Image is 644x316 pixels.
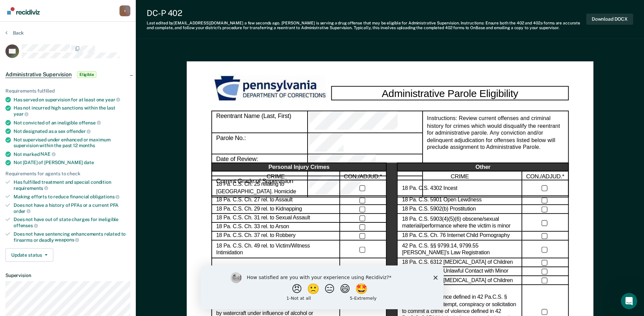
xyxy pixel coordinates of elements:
div: t [119,5,130,16]
div: Parole No.: [211,133,308,154]
label: 18 Pa. C.S. Ch. 31 rel. to Sexual Assault [216,215,310,222]
div: DC-P 402 [147,8,586,18]
span: Eligible [77,71,96,78]
label: 18 Pa. C.S. 6320 [MEDICAL_DATA] of Children [402,277,513,284]
label: 18 Pa. C.S. 5902(b) Prostitution [402,206,476,213]
div: Parole No.: [308,133,422,154]
span: offense [79,120,101,125]
div: Requirements fulfilled [5,88,130,94]
dt: Supervision [5,273,130,278]
label: 42 Pa. C.S. §§ 9799.14, 9799.55 [PERSON_NAME]’s Law Registration [402,242,517,257]
span: months [79,143,95,148]
div: Not convicted of an ineligible [14,120,130,126]
label: 18 Pa. C.S. Ch. 49 rel. to Victim/Witness Intimidation [216,242,335,257]
div: Not supervised under enhanced or maximum supervision within the past 12 [14,137,130,149]
div: Has served on supervision for at least one [14,97,130,103]
label: 18 Pa. C.S. Ch. 25 relating to [GEOGRAPHIC_DATA]. Homicide [216,181,335,195]
span: offender [67,129,91,134]
div: Instructions: Review current offenses and criminal history for crimes which would disqualify the ... [422,111,569,197]
span: date [84,160,94,165]
div: Not designated as a sex [14,128,130,134]
div: Date of Review: [308,154,422,176]
button: Back [5,30,24,36]
label: 18 Pa. C.S. 6318 Unlawful Contact with Minor [402,268,508,275]
div: CRIME [397,172,522,180]
span: a few seconds ago [244,21,279,25]
label: 18 Pa. C.S. Ch. 33 rel. to Arson [216,223,289,231]
span: year [14,111,29,117]
label: 18 Pa. C.S. 6312 [MEDICAL_DATA] of Children [402,259,513,266]
div: Does not have a history of PFAs or a current PFA order [14,202,130,214]
span: NAE [40,151,55,157]
div: Reentrant Name (Last, First) [211,111,308,133]
div: Date of Review: [211,154,308,176]
label: 18 Pa. C.S. Ch. 27 rel. to Assault [216,197,292,204]
div: Making efforts to reduce financial [14,194,130,200]
label: 18 Pa. C.S. Ch. 37 rel. to Robbery [216,233,295,240]
div: Reentrant Name (Last, First) [308,111,422,133]
label: 18 Pa. C.S. 4302 Incest [402,185,457,192]
span: obligations [90,194,119,199]
div: Personal Injury Crimes [211,163,386,172]
div: Requirements for agents to check [5,171,130,177]
div: CON./ADJUD.* [340,172,386,180]
div: Has not incurred high sanctions within the last [14,105,130,117]
span: Administrative Supervision [5,71,72,78]
span: offenses [14,223,38,228]
iframe: Survey by Kim from Recidiviz [201,265,444,309]
label: 18 Pa. C.S. Ch. 29 rel. to Kidnapping [216,206,302,213]
label: 18 Pa. C.S. 5901 Open Lewdness [402,197,481,204]
span: weapons [55,237,79,242]
div: CON./ADJUD.* [522,172,569,180]
iframe: Intercom live chat [621,293,637,309]
label: 18 Pa. C.S. Ch. 76 Internet Child Pornography [402,233,510,240]
span: year [105,97,120,102]
div: Administrative Parole Eligibility [331,86,569,100]
div: CRIME [211,172,340,180]
div: Does not have out of state charges for ineligible [14,217,130,228]
img: PDOC Logo [211,74,331,104]
div: Not marked [14,151,130,157]
label: 18 Pa. C.S. 5903(4)(5)(6) obscene/sexual material/performance where the victim is minor [402,216,517,230]
button: Download DOCX [586,14,633,25]
span: requirements [14,185,48,191]
button: Update status [5,248,53,262]
div: Does not have sentencing enhancements related to firearms or deadly [14,231,130,243]
div: Not [DATE] of [PERSON_NAME] [14,160,130,165]
div: Other [397,163,569,172]
div: Last edited by [EMAIL_ADDRESS][DOMAIN_NAME] . [PERSON_NAME] is serving a drug offense that may be... [147,21,586,31]
img: Recidiviz [7,7,40,15]
button: Profile dropdown button [119,5,130,16]
div: Has fulfilled treatment and special condition [14,179,130,191]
